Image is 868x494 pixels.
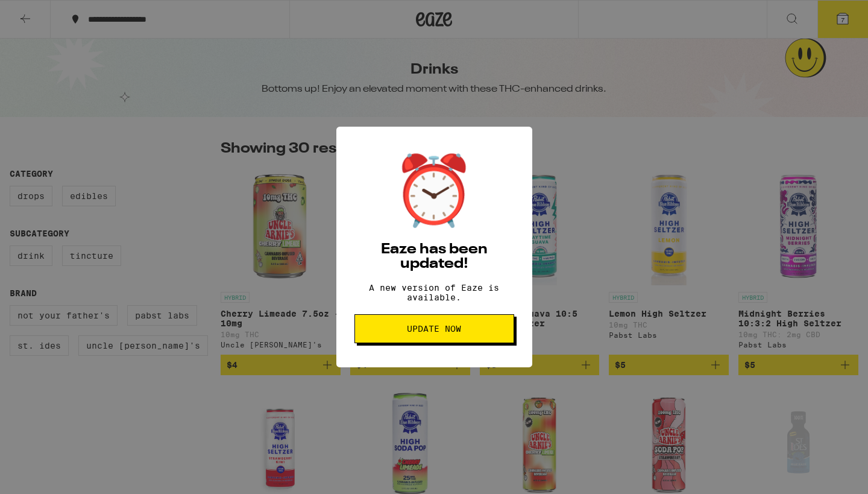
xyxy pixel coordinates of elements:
button: Update Now [354,314,514,343]
h2: Eaze has been updated! [354,242,514,271]
p: A new version of Eaze is available. [354,283,514,302]
div: ⏰ [392,151,476,230]
iframe: Opens a widget where you can find more information [790,458,856,488]
span: Update Now [407,325,461,333]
